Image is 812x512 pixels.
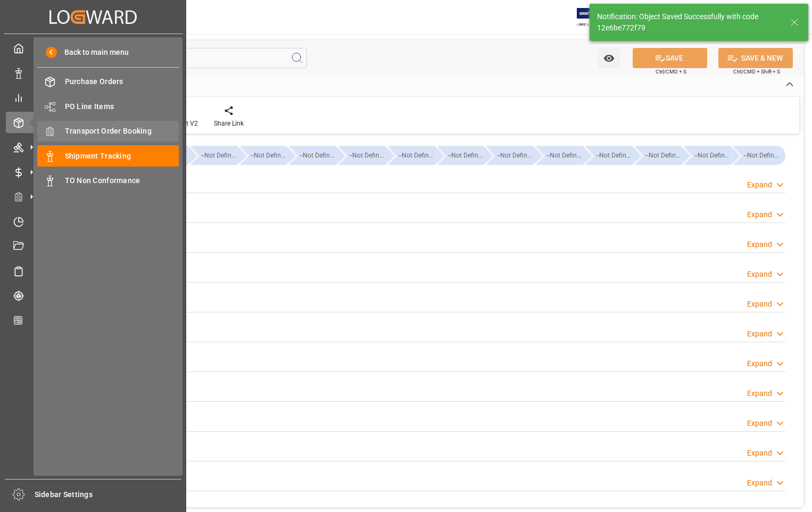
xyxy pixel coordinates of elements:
[35,489,182,500] span: Sidebar Settings
[448,146,484,165] div: --Not Defined--
[6,38,180,59] a: My Cockpit
[399,146,435,165] div: --Not Defined--
[747,209,772,220] div: Expand
[597,11,780,34] div: Notification: Object Saved Successfully with code 12e6be772f79
[656,68,686,76] span: Ctrl/CMD + S
[635,146,682,165] div: --Not Defined--
[645,146,682,165] div: --Not Defined--
[733,146,785,165] div: --Not Defined--
[300,146,336,165] div: --Not Defined--
[577,8,614,27] img: Exertis%20JAM%20-%20Email%20Logo.jpg_1722504956.jpg
[546,146,583,165] div: --Not Defined--
[37,121,179,142] a: Transport Order Booking
[598,48,620,68] button: open menu
[747,269,772,280] div: Expand
[65,175,179,186] span: TO Non Conformance
[6,285,180,306] a: Tracking Shipment
[733,68,780,76] span: Ctrl/CMD + Shift + S
[6,87,180,108] a: My Reports
[240,146,287,165] div: --Not Defined--
[37,170,179,191] a: TO Non Conformance
[6,236,180,257] a: Document Management
[437,146,484,165] div: --Not Defined--
[6,211,180,232] a: Timeslot Management V2
[536,146,583,165] div: --Not Defined--
[633,48,707,68] button: SAVE
[747,328,772,340] div: Expand
[585,146,632,165] div: --Not Defined--
[190,146,237,165] div: --Not Defined--
[201,146,237,165] div: --Not Defined--
[251,146,287,165] div: --Not Defined--
[744,146,780,165] div: --Not Defined--
[37,96,179,117] a: PO Line Items
[37,145,179,166] a: Shipment Tracking
[338,146,385,165] div: --Not Defined--
[747,299,772,310] div: Expand
[497,146,533,165] div: --Not Defined--
[747,358,772,369] div: Expand
[694,146,731,165] div: --Not Defined--
[596,146,632,165] div: --Not Defined--
[141,146,188,165] div: --Not Defined--
[747,179,772,191] div: Expand
[37,71,179,92] a: Purchase Orders
[6,260,180,281] a: Sailing Schedules
[718,48,793,68] button: SAVE & NEW
[65,126,179,137] span: Transport Order Booking
[6,62,180,83] a: Data Management
[747,388,772,399] div: Expand
[289,146,336,165] div: --Not Defined--
[747,477,772,489] div: Expand
[747,418,772,429] div: Expand
[388,146,435,165] div: --Not Defined--
[57,47,129,58] span: Back to main menu
[65,151,179,162] span: Shipment Tracking
[6,310,180,331] a: CO2 Calculator
[65,101,179,112] span: PO Line Items
[747,239,772,250] div: Expand
[65,76,179,87] span: Purchase Orders
[349,146,385,165] div: --Not Defined--
[684,146,731,165] div: --Not Defined--
[214,119,244,128] div: Share Link
[747,448,772,459] div: Expand
[486,146,533,165] div: --Not Defined--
